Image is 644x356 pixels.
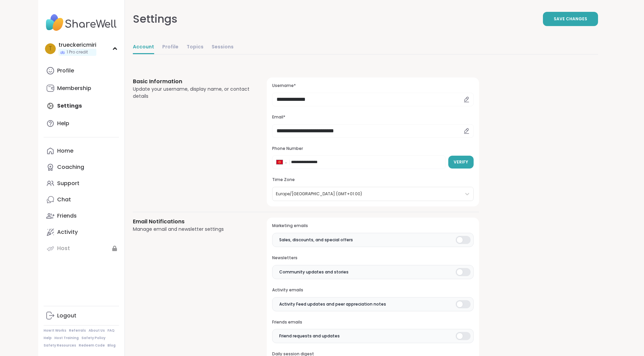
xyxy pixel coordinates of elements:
a: Redeem Code [79,343,105,348]
h3: Friends emails [272,319,473,325]
span: t [49,44,52,53]
a: Support [44,175,119,192]
span: Verify [454,159,468,165]
div: Logout [57,312,76,319]
a: Profile [162,41,178,54]
span: Save Changes [554,16,587,22]
a: Referrals [69,328,86,333]
a: Account [133,41,154,54]
a: Safety Policy [81,336,105,340]
a: Help [44,115,119,132]
div: Host [57,245,70,252]
a: Friends [44,208,119,224]
a: Logout [44,308,119,324]
h3: Basic Information [133,77,251,86]
h3: Email* [272,114,473,120]
div: Chat [57,196,71,203]
div: Home [57,147,73,155]
h3: Activity emails [272,287,473,293]
div: Help [57,120,69,127]
a: Safety Resources [44,343,76,348]
a: Membership [44,80,119,96]
a: Host [44,240,119,257]
h3: Phone Number [272,146,473,152]
span: Community updates and stories [279,269,349,275]
div: trueckericmiri [58,41,96,49]
div: Coaching [57,163,84,171]
h3: Email Notifications [133,218,251,226]
a: Blog [108,343,116,348]
a: Topics [187,41,204,54]
div: Friends [57,212,77,220]
h3: Time Zone [272,177,473,183]
span: Friend requests and updates [279,333,340,339]
a: Help [44,336,52,340]
a: Activity [44,224,119,240]
span: Activity Feed updates and peer appreciation notes [279,301,386,307]
div: Support [57,180,79,187]
a: How It Works [44,328,66,333]
a: Sessions [212,41,234,54]
div: Update your username, display name, or contact details [133,86,251,100]
div: Settings [133,11,177,27]
button: Save Changes [543,12,598,26]
span: 1 Pro credit [67,49,88,55]
div: Activity [57,228,78,236]
h3: Username* [272,83,473,89]
img: ShareWell Nav Logo [44,11,119,35]
a: About Us [89,328,105,333]
a: Profile [44,63,119,79]
div: Profile [57,67,74,74]
button: Verify [448,156,474,169]
a: Chat [44,192,119,208]
span: Sales, discounts, and special offers [279,237,353,243]
div: Membership [57,85,91,92]
a: FAQ [108,328,115,333]
div: Manage email and newsletter settings [133,226,251,233]
a: Home [44,143,119,159]
a: Host Training [54,336,79,340]
h3: Marketing emails [272,223,473,229]
h3: Newsletters [272,255,473,261]
a: Coaching [44,159,119,175]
